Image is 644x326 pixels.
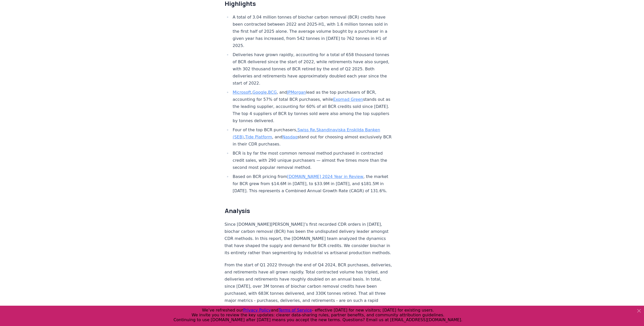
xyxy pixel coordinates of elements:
[287,174,363,179] a: [DOMAIN_NAME] 2024 Year in Review
[231,150,393,171] li: BCR is by far the most common removal method purchased in contracted credit sales, with 290 uniqu...
[297,127,315,132] a: Swiss Re
[231,14,393,49] li: A total of 3.04 million tonnes of biochar carbon removal (BCR) credits have been contracted betwe...
[282,135,298,139] a: Nasdaq
[225,221,393,256] p: Since [DOMAIN_NAME][PERSON_NAME]’s first recorded CDR orders in [DATE], biochar carbon removal (B...
[245,135,272,139] a: Tide Platform
[252,90,267,95] a: Google
[231,173,393,194] li: Based on BCR pricing from , the market for BCR grew from $14.6M in [DATE], to $33.9M in [DATE], a...
[225,262,393,311] p: From the start of Q1 2022 through the end of Q4 2024, BCR purchases, deliveries, and retirements ...
[231,51,393,87] li: Deliveries have grown rapidly, accounting for a total of 658 thousand tonnes of BCR delivered sin...
[233,90,251,95] a: Microsoft
[225,207,393,215] h2: Analysis
[268,90,277,95] a: BCG
[231,89,393,124] li: , , , and lead as the top purchasers of BCR, accounting for 57% of total BCR purchases, while sta...
[333,97,363,102] a: Exomad Green
[287,90,306,95] a: JPMorgan
[231,126,393,148] li: Four of the top BCR purchasers, , , , and stand out for choosing almost exclusively BCR in their ...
